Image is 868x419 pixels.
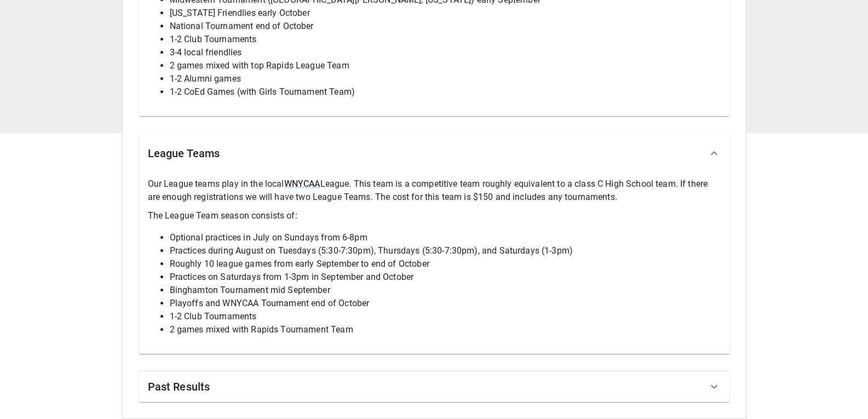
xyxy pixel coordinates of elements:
h6: Past Results [148,378,210,395]
li: Practices during August on Tuesdays (5:30-7:30pm), Thursdays (5:30-7:30pm), and Saturdays (1-3pm) [170,244,721,257]
p: Our League teams play in the local League. This team is a competitive team roughly equivalent to ... [148,177,721,204]
li: Practices on Saturdays from 1-3pm in September and October [170,271,721,284]
li: [US_STATE] Friendlies early October [170,7,721,20]
li: Playoffs and WNYCAA Tournament end of October [170,297,721,310]
li: 2 games mixed with Rapids Tournament Team [170,323,721,336]
li: 1-2 Club Tournaments [170,310,721,323]
li: 2 games mixed with top Rapids League Team [170,59,721,72]
li: 1-2 Alumni games [170,72,721,85]
h6: League Teams [148,145,220,162]
li: Roughly 10 league games from early September to end of October [170,257,721,271]
p: The League Team season consists of: [148,209,721,222]
li: 1-2 Club Tournaments [170,33,721,46]
li: 1-2 CoEd Games (with Girls Tournament Team) [170,85,721,99]
a: WNYCAA [284,179,320,189]
li: Binghamton Tournament mid September [170,284,721,297]
div: Past Results [139,371,729,402]
li: Optional practices in July on Sundays from 6-8pm [170,231,721,244]
li: National Tournament end of October [170,20,721,33]
li: 3-4 local friendlies [170,46,721,59]
div: League Teams [139,134,729,173]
